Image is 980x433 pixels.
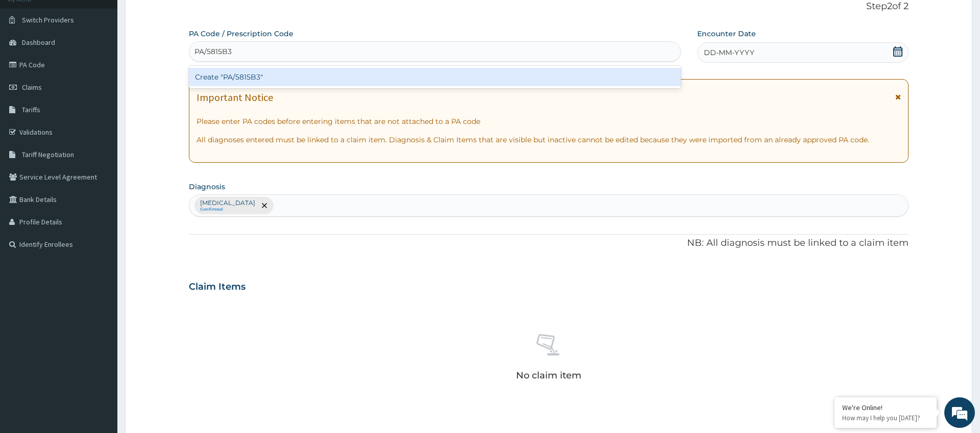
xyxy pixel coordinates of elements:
[22,83,42,92] span: Claims
[197,92,273,103] h1: Important Notice
[5,278,194,314] textarea: Type your message and hit 'Enter'
[516,370,581,380] p: No claim item
[167,5,192,30] div: Minimize live chat window
[842,414,929,422] p: How may I help you today?
[197,116,900,126] p: Please enter PA codes before entering items that are not attached to a PA code
[189,282,246,293] h3: Claim Items
[189,1,908,12] p: Step 2 of 2
[189,68,681,86] div: Create "PA/5815B3"
[189,182,225,192] label: Diagnosis
[197,135,900,145] p: All diagnoses entered must be linked to a claim item. Diagnosis & Claim Items that are visible bu...
[842,403,929,412] div: We're Online!
[189,237,908,250] p: NB: All diagnosis must be linked to a claim item
[22,150,74,159] span: Tariff Negotiation
[22,15,74,24] span: Switch Providers
[59,129,141,232] span: We're online!
[697,29,756,39] label: Encounter Date
[22,38,55,47] span: Dashboard
[53,57,171,70] div: Chat with us now
[19,51,41,77] img: d_794563401_company_1708531726252_794563401
[22,105,40,114] span: Tariffs
[189,29,293,39] label: PA Code / Prescription Code
[704,47,754,58] span: DD-MM-YYYY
